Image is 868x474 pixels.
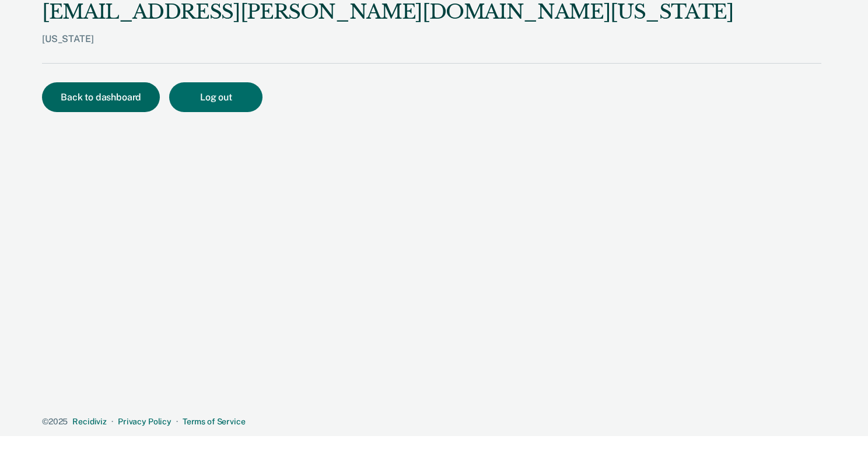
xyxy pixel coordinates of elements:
a: Recidiviz [72,417,107,426]
span: © 2025 [42,417,68,426]
button: Log out [169,82,262,112]
a: Terms of Service [183,417,246,426]
div: · · [42,417,821,427]
div: [US_STATE] [42,33,734,63]
a: Back to dashboard [42,93,169,102]
button: Back to dashboard [42,82,160,112]
a: Privacy Policy [118,417,171,426]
